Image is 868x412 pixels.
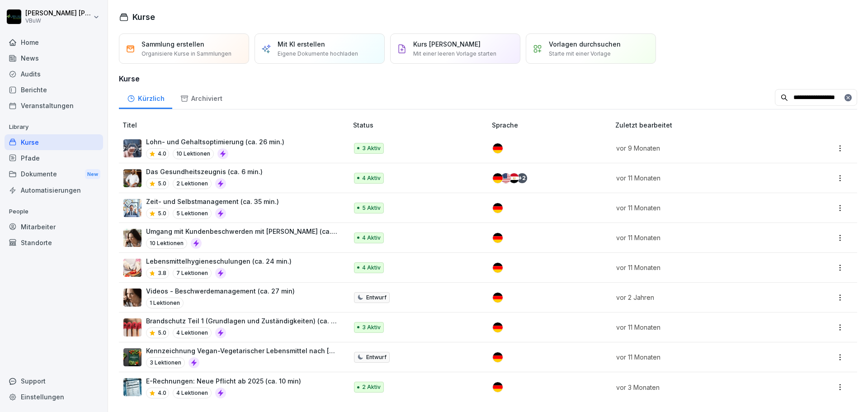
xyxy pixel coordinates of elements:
div: Archiviert [172,86,230,109]
img: de.svg [493,263,503,273]
img: de.svg [493,322,503,332]
img: eg.svg [509,173,519,183]
p: Videos - Beschwerdemanagement (ca. 27 min) [146,286,295,296]
p: vor 2 Jahren [616,293,784,302]
p: 3 Aktiv [362,323,381,331]
img: f5mgwxwa7xkylpjxve4udtdl.png [123,318,142,336]
p: vor 11 Monaten [616,263,784,272]
div: Automatisierungen [5,182,103,198]
p: 10 Lektionen [173,148,214,159]
p: People [5,204,103,219]
p: Sammlung erstellen [142,39,204,49]
img: fje5ql1of5okxsqg12rjxa2p.png [123,259,142,277]
p: vor 11 Monaten [616,352,784,362]
p: 4 Lektionen [173,327,212,338]
p: Zuletzt bearbeitet [615,120,795,130]
a: DokumenteNew [5,166,103,183]
p: Starte mit einer Vorlage [549,50,611,58]
p: 3.8 [158,269,166,277]
p: Mit einer leeren Vorlage starten [413,50,496,58]
p: 4 Lektionen [173,388,212,398]
a: Veranstaltungen [5,98,103,114]
p: 7 Lektionen [173,268,212,279]
p: 4.0 [158,150,166,158]
p: Umgang mit Kundenbeschwerden mit [PERSON_NAME] (ca. 45 min.) [146,227,339,236]
p: vor 11 Monaten [616,173,784,183]
p: 5.0 [158,209,166,218]
div: New [85,169,100,180]
p: vor 11 Monaten [616,322,784,332]
a: Berichte [5,82,103,98]
a: Kürzlich [119,86,172,109]
p: Organisiere Kurse in Sammlungen [142,50,231,58]
img: de.svg [493,352,503,362]
img: us.svg [501,173,511,183]
p: 10 Lektionen [146,238,187,249]
a: Pfade [5,150,103,166]
p: Eigene Dokumente hochladen [278,50,358,58]
h3: Kurse [119,73,857,84]
p: Das Gesundheitszeugnis (ca. 6 min.) [146,167,263,176]
p: 5.0 [158,180,166,188]
img: de.svg [493,233,503,243]
p: Library [5,120,103,134]
p: 5 Lektionen [173,208,212,219]
p: vor 11 Monaten [616,203,784,213]
p: Zeit- und Selbstmanagement (ca. 35 min.) [146,197,279,206]
p: Mit KI erstellen [278,39,325,49]
p: E-Rechnungen: Neue Pflicht ab 2025 (ca. 10 min) [146,376,301,386]
p: [PERSON_NAME] [PERSON_NAME] [25,9,91,17]
a: Audits [5,66,103,82]
p: Sprache [492,120,612,130]
a: Mitarbeiter [5,219,103,235]
p: Lebensmittelhygieneschulungen (ca. 24 min.) [146,256,292,266]
a: Standorte [5,235,103,251]
p: Lohn- und Gehaltsoptimierung (ca. 26 min.) [146,137,284,147]
p: 2 Lektionen [173,178,212,189]
a: Home [5,34,103,50]
img: de.svg [493,173,503,183]
p: 4.0 [158,389,166,397]
p: Titel [123,120,349,130]
p: 2 Aktiv [362,383,381,391]
div: + 2 [517,173,527,183]
p: VBuW [25,18,91,24]
p: vor 3 Monaten [616,383,784,392]
div: Support [5,373,103,389]
div: Dokumente [5,166,103,183]
img: ynvo6bsxkw5bjuuelqcfxn3r.png [123,169,142,187]
p: 3 Lektionen [146,357,185,368]
p: 4 Aktiv [362,234,381,242]
a: News [5,50,103,66]
p: 3 Aktiv [362,144,381,152]
p: Brandschutz Teil 1 (Grundlagen und Zuständigkeiten) (ca. 10 min.) [146,316,339,326]
img: de.svg [493,143,503,153]
img: de.svg [493,203,503,213]
p: 4 Aktiv [362,264,381,272]
p: 1 Lektionen [146,298,184,308]
h1: Kurse [132,11,155,23]
p: vor 11 Monaten [616,233,784,242]
img: m0qnahj5bv2m3qpf15bbznd9.png [123,378,142,396]
img: ytjv355re7fw8ss17phjg4jb.png [123,229,142,247]
p: Vorlagen durchsuchen [549,39,621,49]
a: Kurse [5,134,103,150]
p: 5.0 [158,329,166,337]
img: e9iiqiz5s9871r3olncupnh0.png [123,348,142,366]
p: 5 Aktiv [362,204,381,212]
p: Kennzeichnung Vegan-Vegetarischer Lebensmittel nach [GEOGRAPHIC_DATA] [146,346,339,355]
img: de.svg [493,382,503,392]
p: Kurs [PERSON_NAME] [413,39,481,49]
div: Einstellungen [5,389,103,405]
img: uw9j5knk8xtddt4yo7kwob1i.png [123,139,142,157]
p: vor 9 Monaten [616,143,784,153]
